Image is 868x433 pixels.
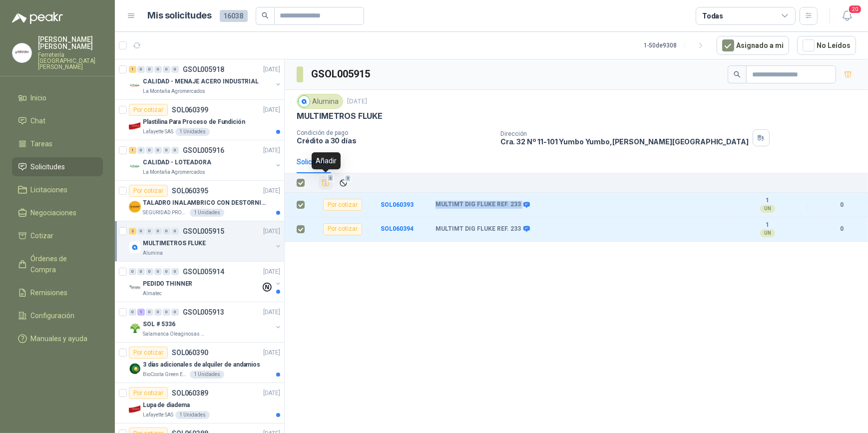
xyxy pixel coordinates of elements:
[702,10,723,21] div: Todas
[263,186,280,196] p: [DATE]
[129,387,168,399] div: Por cotizar
[323,223,362,235] div: Por cotizar
[500,130,749,137] p: Dirección
[143,320,175,329] p: SOL # 5336
[828,200,856,210] b: 0
[12,134,103,153] a: Tareas
[146,309,153,316] div: 0
[733,221,802,229] b: 1
[171,309,179,316] div: 0
[146,66,153,73] div: 0
[262,12,269,19] span: search
[717,36,789,55] button: Asignado a mi
[12,180,103,199] a: Licitaciones
[31,230,54,241] span: Cotizar
[143,168,205,176] p: La Montaña Agromercados
[154,66,162,73] div: 0
[171,66,179,73] div: 0
[12,203,103,222] a: Negociaciones
[171,147,179,154] div: 0
[163,147,170,154] div: 0
[137,309,145,316] div: 1
[183,66,224,73] p: GSOL005918
[263,308,280,317] p: [DATE]
[733,197,802,205] b: 1
[381,201,414,208] a: SOL060393
[327,174,334,182] span: 2
[163,309,170,316] div: 0
[190,209,224,217] div: 1 Unidades
[263,267,280,277] p: [DATE]
[143,360,260,370] p: 3 días adicionales de alquiler de andamios
[129,201,141,213] img: Company Logo
[115,181,284,221] a: Por cotizarSOL060395[DATE] Company LogoTALADRO INALAMBRICO CON DESTORNILLADOR DE ESTRIASEGURIDAD ...
[435,225,521,233] b: MULTIMT DIG FLUKE REF. 233
[129,185,168,197] div: Por cotizar
[31,287,68,298] span: Remisiones
[163,66,170,73] div: 0
[12,157,103,176] a: Solicitudes
[143,158,211,167] p: CALIDAD - LOTEADORA
[190,371,224,379] div: 1 Unidades
[31,184,68,195] span: Licitaciones
[263,146,280,155] p: [DATE]
[297,129,492,136] p: Condición de pago
[500,137,749,146] p: Cra. 32 Nº 11-101 Yumbo Yumbo , [PERSON_NAME][GEOGRAPHIC_DATA]
[263,65,280,74] p: [DATE]
[129,266,282,298] a: 0 0 0 0 0 0 GSOL005914[DATE] Company LogoPEDIDO THINNERAlmatec
[38,36,103,50] p: [PERSON_NAME] [PERSON_NAME]
[129,322,141,334] img: Company Logo
[12,249,103,279] a: Órdenes de Compra
[31,115,46,126] span: Chat
[183,147,224,154] p: GSOL005916
[644,37,709,53] div: 1 - 50 de 9308
[323,199,362,211] div: Por cotizar
[146,147,153,154] div: 0
[347,97,367,106] p: [DATE]
[299,96,310,107] img: Company Logo
[31,310,75,321] span: Configuración
[311,66,372,82] h3: GSOL005915
[143,117,245,127] p: Plastilina Para Proceso de Fundición
[172,390,208,397] p: SOL060389
[129,309,136,316] div: 0
[828,224,856,234] b: 0
[734,71,741,78] span: search
[129,160,141,172] img: Company Logo
[31,253,93,275] span: Órdenes de Compra
[297,136,492,145] p: Crédito a 30 días
[797,36,856,55] button: No Leídos
[129,120,141,132] img: Company Logo
[129,144,282,176] a: 1 0 0 0 0 0 GSOL005916[DATE] Company LogoCALIDAD - LOTEADORALa Montaña Agromercados
[143,128,173,136] p: Lafayette SAS
[31,207,77,218] span: Negociaciones
[297,156,331,167] div: Solicitudes
[154,228,162,235] div: 0
[31,92,47,103] span: Inicio
[12,88,103,107] a: Inicio
[148,8,212,23] h1: Mis solicitudes
[319,176,333,190] button: Añadir
[129,241,141,253] img: Company Logo
[143,249,163,257] p: Alumina
[263,348,280,358] p: [DATE]
[12,43,31,62] img: Company Logo
[129,282,141,294] img: Company Logo
[143,411,173,419] p: Lafayette SAS
[129,225,282,257] a: 2 0 0 0 0 0 GSOL005915[DATE] Company LogoMULTIMETROS FLUKEAlumina
[760,229,775,237] div: UN
[171,268,179,275] div: 0
[848,4,862,14] span: 20
[143,330,206,338] p: Salamanca Oleaginosas SAS
[143,279,192,289] p: PEDIDO THINNER
[297,111,383,121] p: MULTIMETROS FLUKE
[171,228,179,235] div: 0
[129,403,141,415] img: Company Logo
[175,128,210,136] div: 1 Unidades
[137,228,145,235] div: 0
[129,63,282,95] a: 1 0 0 0 0 0 GSOL005918[DATE] Company LogoCALIDAD - MENAJE ACERO INDUSTRIALLa Montaña Agromercados
[381,225,414,232] a: SOL060394
[175,411,210,419] div: 1 Unidades
[129,347,168,359] div: Por cotizar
